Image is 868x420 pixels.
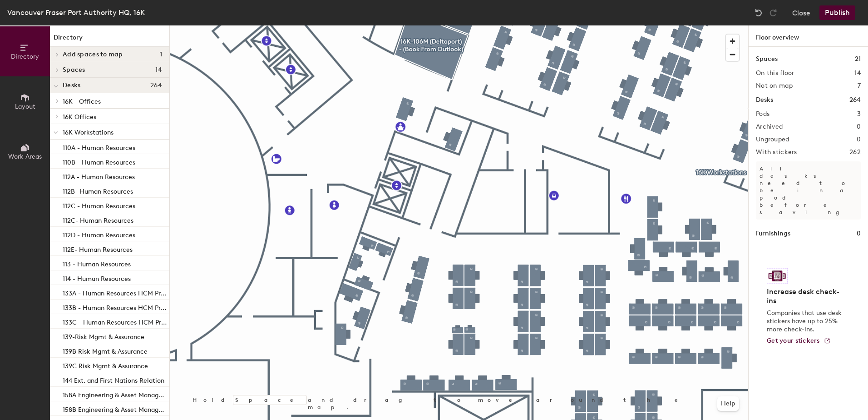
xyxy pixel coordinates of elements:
[858,82,861,90] h2: 7
[849,149,861,156] h2: 262
[63,243,133,254] p: 112E- Human Resources
[50,33,169,47] h1: Directory
[769,8,778,17] img: Redo
[767,287,844,305] h4: Increase desk check-ins
[63,301,168,312] p: 133B - Human Resources HCM Project Team
[63,374,164,385] p: 144 Ext. and First Nations Relation
[15,103,35,110] span: Layout
[756,70,794,77] h2: On this floor
[63,141,135,152] p: 110A - Human Resources
[63,214,133,225] p: 112C- Human Resources
[756,82,793,90] h2: Not on map
[63,403,168,414] p: 158B Engineering & Asset Management
[819,5,855,20] button: Publish
[857,136,861,143] h2: 0
[756,136,789,143] h2: Ungrouped
[63,113,96,121] span: 16K Offices
[150,82,162,89] span: 264
[857,229,861,239] h1: 0
[63,272,131,283] p: 114 - Human Resources
[63,66,85,74] span: Spaces
[756,149,797,156] h2: With stickers
[717,396,739,411] button: Help
[63,156,135,166] p: 110B - Human Resources
[756,161,861,220] p: All desks need to be in a pod before saving
[63,330,144,341] p: 139-Risk Mgmt & Assurance
[756,229,790,239] h1: Furnishings
[8,153,42,160] span: Work Areas
[63,82,80,89] span: Desks
[63,258,131,268] p: 113 - Human Resources
[11,53,39,60] span: Directory
[767,268,788,284] img: Sticker logo
[854,70,861,77] h2: 14
[756,110,769,118] h2: Pods
[855,54,861,64] h1: 21
[63,229,135,239] p: 112D - Human Resources
[63,316,168,326] p: 133C - Human Resources HCM Project Team
[63,200,135,210] p: 112C - Human Resources
[63,51,123,58] span: Add spaces to map
[756,123,783,130] h2: Archived
[849,95,861,105] h1: 264
[749,25,868,47] h1: Floor overview
[63,360,148,370] p: 139C Risk Mgmt & Assurance
[63,389,168,399] p: 158A Engineering & Asset Management
[756,95,773,105] h1: Desks
[767,309,844,334] p: Companies that use desk stickers have up to 25% more check-ins.
[155,66,162,74] span: 14
[63,185,133,195] p: 112B -Human Resources
[767,337,831,345] a: Get your stickers
[756,54,778,64] h1: Spaces
[63,170,135,181] p: 112A - Human Resources
[160,51,162,58] span: 1
[857,123,861,130] h2: 0
[792,5,810,20] button: Close
[767,337,820,345] span: Get your stickers
[63,98,101,105] span: 16K - Offices
[63,345,148,355] p: 139B Risk Mgmt & Assurance
[63,287,168,297] p: 133A - Human Resources HCM Project Team
[63,129,113,136] span: 16K Workstations
[754,8,763,17] img: Undo
[7,7,145,18] div: Vancouver Fraser Port Authority HQ, 16K
[857,110,861,118] h2: 3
